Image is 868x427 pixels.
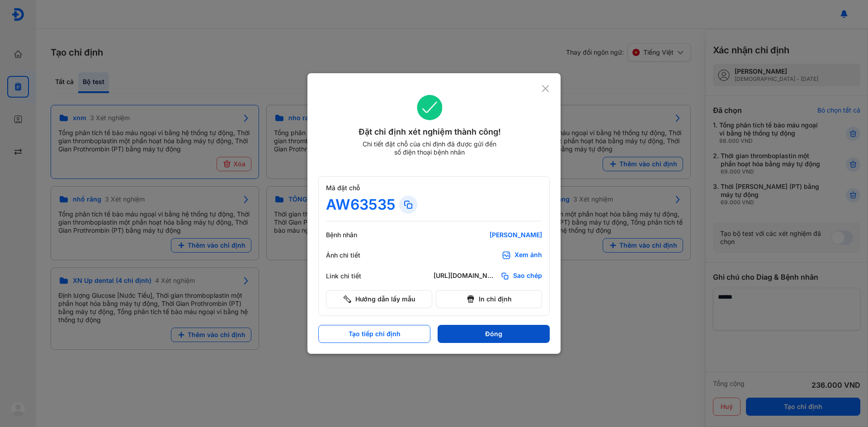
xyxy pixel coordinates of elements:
[359,140,500,156] div: Chi tiết đặt chỗ của chỉ định đã được gửi đến số điện thoại bệnh nhân
[434,231,542,239] div: [PERSON_NAME]
[434,272,497,281] div: [URL][DOMAIN_NAME]
[318,325,430,343] button: Tạo tiếp chỉ định
[326,196,396,214] div: AW63535
[326,231,380,239] div: Bệnh nhân
[326,272,380,280] div: Link chi tiết
[438,325,550,343] button: Đóng
[514,251,542,260] div: Xem ảnh
[326,251,380,259] div: Ảnh chi tiết
[436,290,542,308] button: In chỉ định
[513,272,542,281] span: Sao chép
[318,126,541,138] div: Đặt chỉ định xét nghiệm thành công!
[326,290,432,308] button: Hướng dẫn lấy mẫu
[326,184,542,192] div: Mã đặt chỗ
